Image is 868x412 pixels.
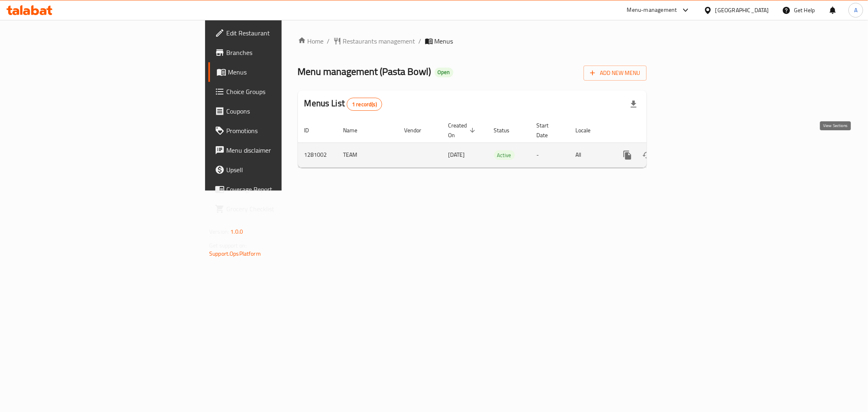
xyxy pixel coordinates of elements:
[209,240,247,251] span: Get support on:
[435,69,453,76] span: Open
[226,28,343,38] span: Edit Restaurant
[208,199,350,219] a: Grocery Checklist
[854,6,857,15] span: A
[611,118,702,143] th: Actions
[208,82,350,101] a: Choice Groups
[435,68,453,77] div: Open
[494,125,520,135] span: Status
[226,106,343,116] span: Coupons
[419,36,422,46] li: /
[208,62,350,82] a: Menus
[637,145,657,165] button: Change Status
[343,36,415,46] span: Restaurants management
[208,43,350,62] a: Branches
[209,226,229,237] span: Version:
[494,150,515,160] div: Active
[226,145,343,155] span: Menu disclaimer
[226,184,343,194] span: Coverage Report
[347,98,382,111] div: Total records count
[298,36,647,46] nav: breadcrumb
[494,151,515,160] span: Active
[584,66,647,81] button: Add New Menu
[226,87,343,96] span: Choice Groups
[208,140,350,160] a: Menu disclaimer
[530,142,569,167] td: -
[576,125,601,135] span: Locale
[448,121,478,140] span: Created On
[715,6,769,15] div: [GEOGRAPHIC_DATA]
[209,248,261,259] a: Support.OpsPlatform
[624,94,643,114] div: Export file
[208,23,350,43] a: Edit Restaurant
[226,165,343,175] span: Upsell
[347,101,382,108] span: 1 record(s)
[226,48,343,57] span: Branches
[304,97,382,111] h2: Menus List
[226,126,343,136] span: Promotions
[569,142,611,167] td: All
[333,36,415,46] a: Restaurants management
[298,118,702,168] table: enhanced table
[343,125,368,135] span: Name
[618,145,637,165] button: more
[208,160,350,180] a: Upsell
[228,67,343,77] span: Menus
[337,142,398,167] td: TEAM
[298,62,431,81] span: Menu management ( Pasta Bowl )
[226,204,343,214] span: Grocery Checklist
[448,149,465,160] span: [DATE]
[537,121,560,140] span: Start Date
[230,226,243,237] span: 1.0.0
[304,125,320,135] span: ID
[590,68,640,78] span: Add New Menu
[404,125,432,135] span: Vendor
[627,5,677,15] div: Menu-management
[208,101,350,121] a: Coupons
[208,180,350,199] a: Coverage Report
[435,36,453,46] span: Menus
[208,121,350,140] a: Promotions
